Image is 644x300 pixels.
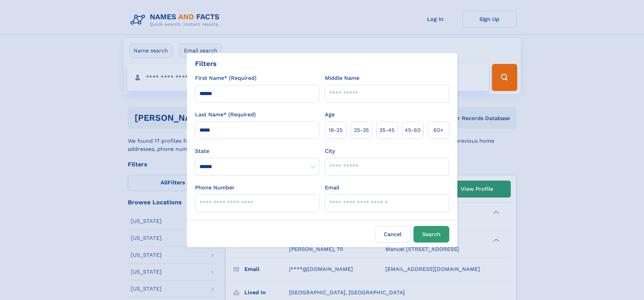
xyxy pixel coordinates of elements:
span: 25‑35 [354,126,369,134]
span: 35‑45 [379,126,395,134]
label: Last Name* (Required) [195,111,256,119]
label: Middle Name [325,74,359,82]
span: 18‑25 [329,126,342,134]
label: City [325,147,335,155]
span: 45‑60 [405,126,421,134]
div: Filters [195,59,217,69]
span: 60+ [433,126,444,134]
label: Cancel [375,226,411,243]
label: State [195,147,319,155]
label: Age [325,111,335,119]
label: Email [325,184,339,192]
button: Search [413,226,449,243]
label: Phone Number [195,184,235,192]
label: First Name* (Required) [195,74,257,82]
